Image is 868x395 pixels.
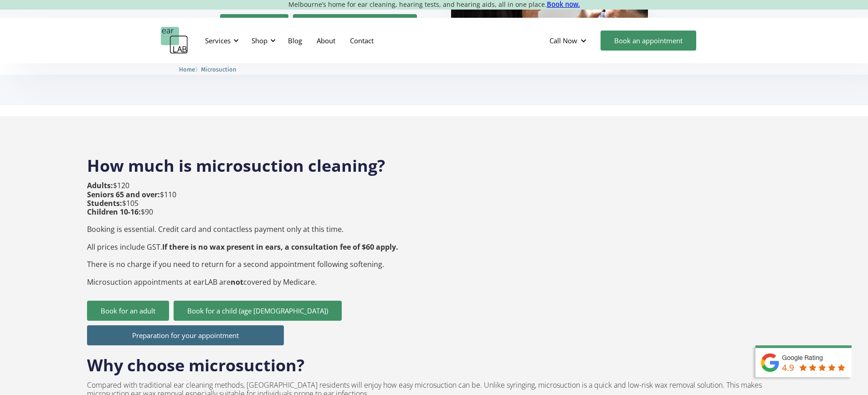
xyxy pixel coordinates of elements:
a: Book an appointment [601,31,696,51]
a: Book for an adult [87,301,169,321]
a: About [309,27,343,54]
strong: Adults: [87,180,113,190]
h2: How much is microsuction cleaning? [87,146,781,177]
div: Call Now [550,36,577,45]
a: Preparation for your appointment [87,325,284,345]
span: Microsuction [201,66,236,73]
a: Book for a child (age [DEMOGRAPHIC_DATA]) [174,301,342,321]
strong: If there is no wax present in ears, a consultation fee of $60 apply. [162,242,398,252]
div: Services [205,36,231,45]
div: Shop [246,27,278,54]
strong: Seniors 65 and over: [87,190,160,200]
strong: not [231,277,243,287]
li: 〉 [179,65,201,74]
strong: Students: [87,198,122,208]
span: Home [179,66,195,73]
a: Book for an adult [220,14,288,43]
a: Contact [343,27,381,54]
a: Home [179,65,195,73]
div: Call Now [542,27,596,54]
p: $120 $110 $105 $90 Booking is essential. Credit card and contactless payment only at this time. A... [87,181,398,286]
div: Shop [252,36,267,45]
strong: Children 10-16: [87,207,141,217]
a: Book for a child (age [DEMOGRAPHIC_DATA]) [293,14,417,43]
a: home [161,27,188,54]
a: Microsuction [201,65,236,73]
a: Blog [281,27,309,54]
h2: Why choose microsuction? [87,345,304,376]
div: Services [200,27,241,54]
